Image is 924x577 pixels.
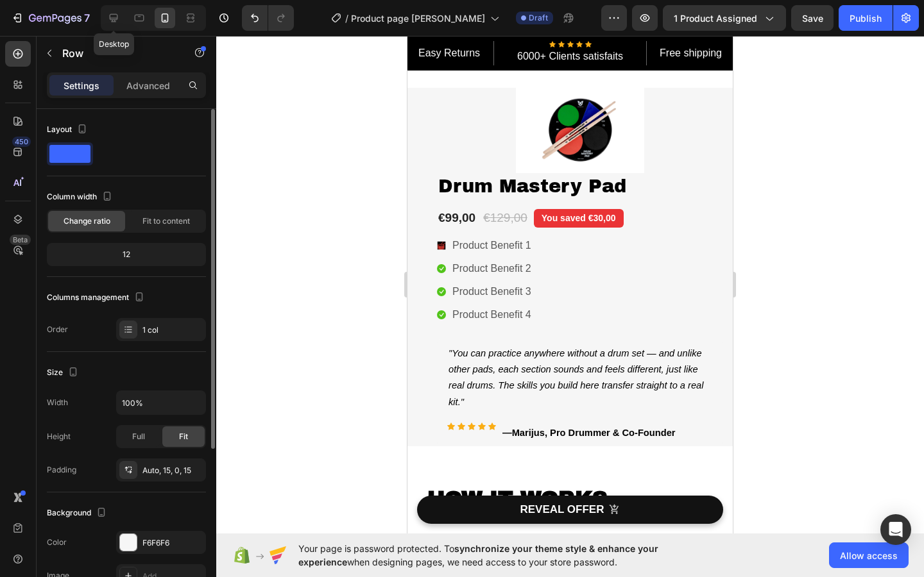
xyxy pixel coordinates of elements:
div: Undo/Redo [242,5,294,31]
span: 1 product assigned [674,12,757,25]
div: Size [47,364,81,381]
div: Order [47,324,68,335]
span: Save [802,13,823,24]
div: 450 [12,137,31,147]
div: Height [47,431,71,442]
p: Row [62,46,171,61]
span: Change ratio [64,215,110,227]
div: Auto, 15, 0, 15 [142,465,203,476]
span: Product page [PERSON_NAME] [351,12,485,25]
span: Start [96,496,136,511]
div: Columns management [47,289,147,306]
div: Publish [850,12,882,25]
div: 1 col [142,324,203,336]
span: Fit [179,431,188,442]
span: Fit to content [142,215,190,227]
span: Allow access [840,549,898,562]
div: Padding [47,464,76,476]
p: 7 [84,10,90,26]
span: It’s [20,496,44,511]
div: Beta [10,235,31,245]
div: Layout [47,121,90,138]
span: / [345,12,348,25]
p: Settings [64,79,99,92]
div: Width [47,397,68,408]
div: Background [47,505,109,522]
div: 12 [49,246,203,263]
button: 1 product assigned [663,5,786,31]
span: Your page is password protected. To when designing pages, we need access to your store password. [298,542,708,569]
div: F6F6F6 [142,537,203,549]
div: Color [47,537,67,548]
span: to [80,496,96,511]
p: Advanced [126,79,170,92]
span: Draft [529,12,548,24]
iframe: Design area [407,36,733,533]
button: Allow access [829,542,909,568]
button: 7 [5,5,96,31]
div: Open Intercom Messenger [880,514,911,545]
span: synchronize your theme style & enhance your experience [298,543,658,567]
input: Auto [117,391,205,414]
button: Save [791,5,834,31]
span: Easy [44,496,80,511]
button: Publish [839,5,893,31]
span: Full [132,431,145,442]
div: Column width [47,188,115,206]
